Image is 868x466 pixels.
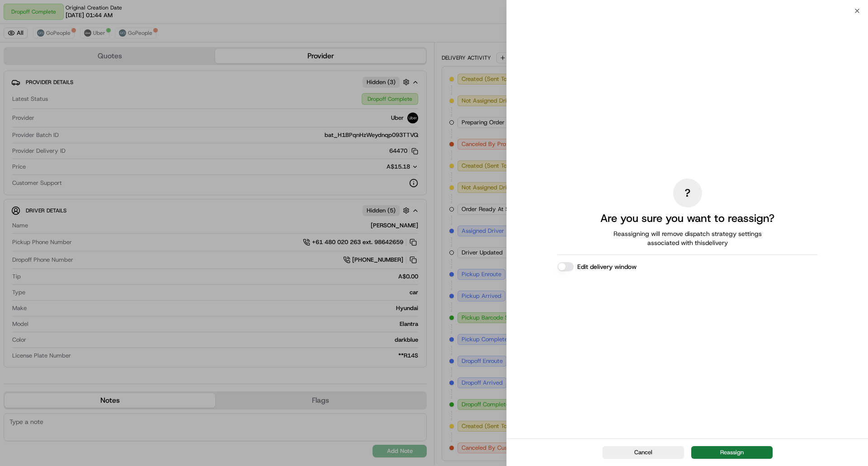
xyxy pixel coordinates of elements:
h2: Are you sure you want to reassign? [600,211,774,226]
button: Cancel [603,446,684,459]
button: Reassign [691,446,773,459]
label: Edit delivery window [577,262,637,271]
span: Reassigning will remove dispatch strategy settings associated with this delivery [601,229,774,247]
div: ? [673,179,702,207]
